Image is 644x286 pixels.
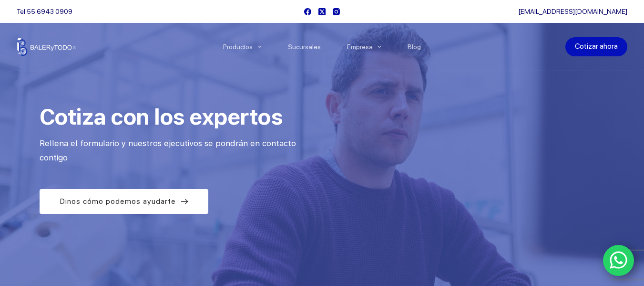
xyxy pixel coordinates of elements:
[518,8,627,15] a: [EMAIL_ADDRESS][DOMAIN_NAME]
[17,38,76,56] img: Balerytodo
[333,8,340,15] a: Instagram
[60,196,176,207] span: Dinos cómo podemos ayudarte
[40,189,208,214] a: Dinos cómo podemos ayudarte
[318,8,326,15] a: X (Twitter)
[27,8,72,15] a: 55 6943 0909
[565,37,627,56] a: Cotizar ahora
[40,138,298,163] span: Rellena el formulario y nuestros ejecutivos se pondrán en contacto contigo
[210,23,434,71] nav: Menu Principal
[603,245,634,276] a: WhatsApp
[17,8,72,15] span: Tel.
[304,8,311,15] a: Facebook
[40,104,283,130] span: Cotiza con los expertos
